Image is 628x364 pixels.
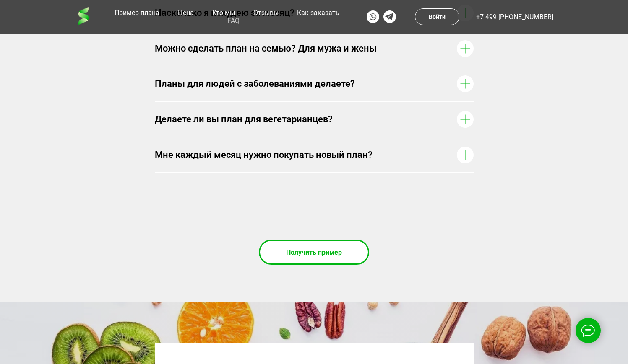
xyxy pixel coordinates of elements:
[225,17,242,25] a: FAQ
[155,149,453,161] div: Мне каждый месяц нужно покупать новый план?
[429,10,446,24] td: Войти
[251,9,281,17] a: Отзывы
[155,42,453,55] div: Можно сделать план на семью? Для мужа и жены
[415,8,459,25] a: Войти
[476,13,553,21] a: +7 499 [PHONE_NUMBER]
[210,9,237,17] a: Кто мы
[259,240,369,265] a: Получить пример
[155,113,453,126] div: Делаете ли вы план для вегетарианцев?
[295,9,341,17] a: Как заказать
[112,9,162,17] a: Пример плана
[155,77,453,90] div: Планы для людей с заболеваниями делаете?
[176,9,196,17] a: Цена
